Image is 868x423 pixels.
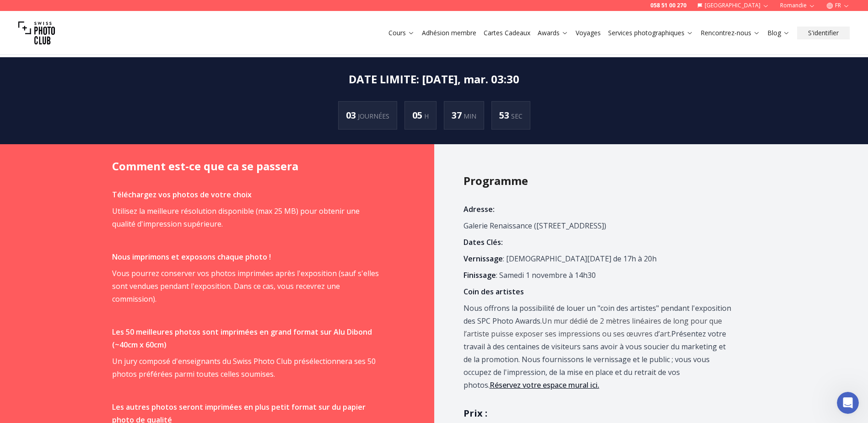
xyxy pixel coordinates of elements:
[358,112,389,120] span: JOURNÉES
[161,4,177,20] div: Fermer
[112,205,380,230] p: Utilisez la meilleure résolution disponible (max 25 MB) pour obtenir une qualité d'impression sup...
[767,28,790,38] a: Blog
[349,72,519,87] h2: DATE ​​LIMITE : [DATE], mar. 03:30
[764,27,793,39] button: Blog
[511,112,523,120] span: SEC
[576,28,601,38] a: Voyages
[112,355,380,380] p: Un jury composé d'enseignants du Swiss Photo Club présélectionnera ses 50 photos préférées parmi ...
[464,287,524,297] strong: Coin des artistes
[452,109,464,121] span: 37
[6,4,23,21] button: go back
[464,269,731,282] p: : Samedi 1 novembre à 14h30
[15,102,104,108] div: Swiss Photo Club • Il y a 60 sem
[464,407,487,419] strong: Prix :
[464,316,722,339] span: Un mur dédié de 2 mètres linéaires de long pour que l’artiste puisse exposer ses impressions ou s...
[464,219,731,232] p: Galerie Renaissance ([STREET_ADDRESS])
[15,68,143,95] div: Salut 😀 Jetez-y un coup d'œil! contactez-nous pour plus d'informations.
[464,270,496,280] strong: Finissage
[534,27,572,39] button: Awards
[604,27,697,39] button: Services photographiques
[112,267,380,305] p: Vous pourrez conserver vos photos imprimées après l'exposition (sauf s'elles sont vendues pendant...
[424,112,429,120] span: H
[701,28,760,38] a: Rencontrez-nous
[697,27,764,39] button: Rencontrez-nous
[24,111,33,120] img: Profile image for Quim
[112,190,252,200] strong: Téléchargez vos photos de votre choix
[143,4,161,21] button: Accueil
[480,27,534,39] button: Cartes Cadeaux
[70,5,132,11] h1: Swiss Photo Club
[572,27,604,39] button: Voyages
[464,237,503,247] strong: Dates Clés:
[388,28,415,38] a: Cours
[464,204,495,214] strong: Adresse:
[7,62,150,100] div: Salut 😀 Jetez-y un coup d'œil! contactez-nous pour plus d'informations.Swiss Photo Club • Il y a ...
[608,28,693,38] a: Services photographiques
[112,327,372,350] strong: Les 50 meilleures photos sont imprimées en grand format sur Alu Dibond (~40cm x 60cm)
[464,302,731,391] p: Nous offrons la possibilité de louer un "coin des artistes" pendant l'exposition des SPC Photo Aw...
[39,5,54,20] img: Profile image for Jean-Baptiste
[837,392,859,414] iframe: Intercom live chat
[94,112,143,118] span: • Il y a 60 sem
[490,380,599,390] a: Réservez votre espace mural ici.
[385,27,418,39] button: Cours
[650,2,686,9] a: 058 51 00 270
[7,62,176,191] div: Swiss Photo Club dit…
[418,27,480,39] button: Adhésion membre
[18,15,55,51] img: Swiss photo club
[464,174,756,188] h2: Programme
[112,159,405,174] h2: Comment est-ce que ca se passera
[26,5,41,20] img: Profile image for Quim
[484,28,530,38] a: Cartes Cadeaux
[146,147,165,165] button: Soumettre
[422,28,476,38] a: Adhésion membre
[538,28,568,38] a: Awards
[39,147,146,165] input: Enter your email
[112,252,271,262] strong: Nous imprimons et exposons chaque photo !
[464,112,476,120] span: MIN
[412,109,424,121] span: 05
[16,111,25,120] img: Profile image for Jean-Baptiste
[37,112,94,118] span: Swiss Photo Club
[797,27,850,39] button: S'identifier
[346,109,358,121] span: 03
[464,254,503,264] strong: Vernissage
[7,111,16,120] img: Profile image for Osan
[499,109,511,121] span: 53
[39,136,165,145] div: Email
[77,11,128,21] p: De retour [DATE]
[464,252,731,265] p: : [DEMOGRAPHIC_DATA][DATE] de 17h à 20h
[52,5,66,20] img: Profile image for Osan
